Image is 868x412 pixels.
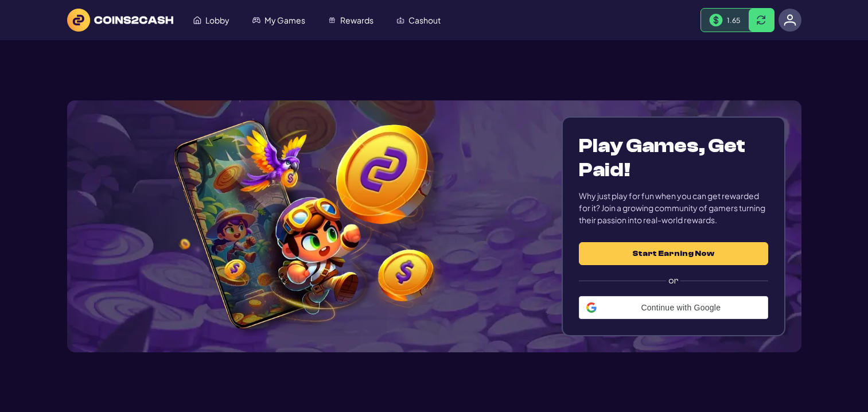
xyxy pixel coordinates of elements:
[784,14,796,26] img: avatar
[340,16,373,24] span: Rewards
[709,14,723,27] img: Money Bill
[67,9,173,32] img: logo text
[601,303,761,312] span: Continue with Google
[252,16,260,24] img: My Games
[408,16,441,24] span: Cashout
[579,296,768,319] div: Continue with Google
[385,9,452,31] a: Cashout
[396,16,404,24] img: Cashout
[317,9,385,31] a: Rewards
[328,16,336,24] img: Rewards
[579,242,768,265] button: Start Earning Now
[205,16,229,24] span: Lobby
[264,16,305,24] span: My Games
[579,265,768,296] label: or
[579,190,768,226] div: Why just play for fun when you can get rewarded for it? Join a growing community of gamers turnin...
[579,134,768,182] h1: Play Games, Get Paid!
[182,9,241,31] a: Lobby
[193,16,201,24] img: Lobby
[727,15,741,25] span: 1.65
[241,9,317,31] a: My Games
